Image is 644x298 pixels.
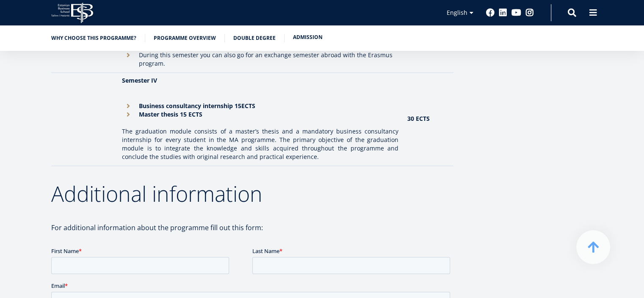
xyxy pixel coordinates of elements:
[511,8,521,17] a: Youtube
[51,221,453,234] p: For additional information about the programme fill out this form:
[51,34,136,42] a: Why choose this programme?
[122,51,398,68] li: During this semester you can also go for an exchange semester abroad with the Erasmus program.
[2,118,8,124] input: MA in International Management
[51,183,453,204] h2: Additional information
[154,34,216,42] a: Programme overview
[407,114,429,123] strong: 30 ECTS
[499,8,507,17] a: Linkedin
[122,127,398,161] p: The graduation module consists of a master’s thesis and a mandatory business consultancy internsh...
[122,76,157,84] strong: Semester IV
[10,118,94,125] span: MA in International Management
[139,110,202,118] strong: Master thesis 15 ECTS
[139,102,255,110] strong: Business consultancy internship 15ECTS
[233,34,276,42] a: Double Degree
[293,33,323,42] a: Admission
[201,0,228,8] span: Last Name
[525,8,534,17] a: Instagram
[486,8,495,17] a: Facebook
